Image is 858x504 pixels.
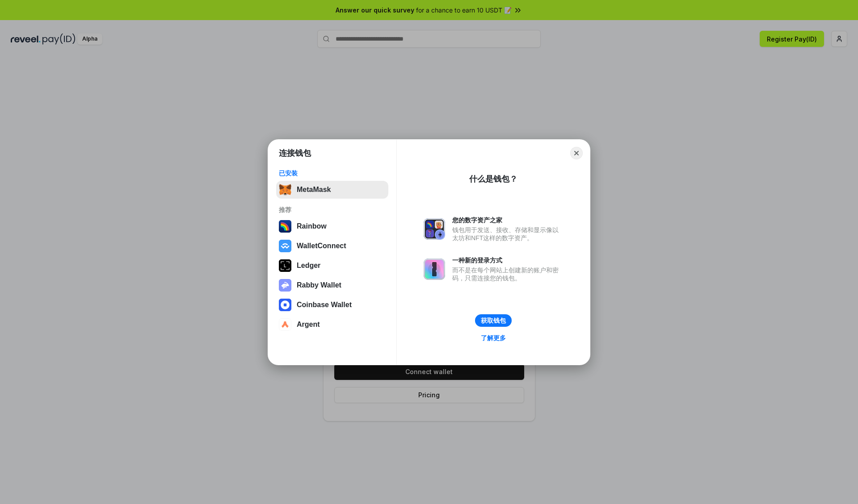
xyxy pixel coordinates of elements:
[276,181,388,199] button: MetaMask
[297,242,346,250] div: WalletConnect
[279,279,291,292] img: svg+xml,%3Csvg%20xmlns%3D%22http%3A%2F%2Fwww.w3.org%2F2000%2Fsvg%22%20fill%3D%22none%22%20viewBox...
[475,314,512,327] button: 获取钱包
[297,281,341,289] div: Rabby Wallet
[276,237,388,255] button: WalletConnect
[297,301,352,309] div: Coinbase Wallet
[452,256,563,264] div: 一种新的登录方式
[279,183,291,196] img: svg+xml,%3Csvg%20fill%3D%22none%22%20height%3D%2233%22%20viewBox%3D%220%200%2035%2033%22%20width%...
[452,226,563,242] div: 钱包用于发送、接收、存储和显示像以太坊和NFT这样的数字资产。
[424,218,445,240] img: svg+xml,%3Csvg%20xmlns%3D%22http%3A%2F%2Fwww.w3.org%2F2000%2Fsvg%22%20fill%3D%22none%22%20viewBox...
[279,220,291,233] img: svg+xml,%3Csvg%20width%3D%22120%22%20height%3D%22120%22%20viewBox%3D%220%200%20120%20120%22%20fil...
[297,222,327,230] div: Rainbow
[279,169,386,177] div: 已安装
[475,332,511,344] a: 了解更多
[276,316,388,333] button: Argent
[424,258,445,280] img: svg+xml,%3Csvg%20xmlns%3D%22http%3A%2F%2Fwww.w3.org%2F2000%2Fsvg%22%20fill%3D%22none%22%20viewBox...
[279,206,386,214] div: 推荐
[452,266,563,282] div: 而不是在每个网站上创建新的账户和密码，只需连接您的钱包。
[570,147,583,159] button: Close
[276,257,388,275] button: Ledger
[297,321,320,329] div: Argent
[481,334,506,342] div: 了解更多
[279,259,291,272] img: svg+xml,%3Csvg%20xmlns%3D%22http%3A%2F%2Fwww.w3.org%2F2000%2Fsvg%22%20width%3D%2228%22%20height%3...
[452,216,563,224] div: 您的数字资产之家
[276,217,388,235] button: Rainbow
[481,317,506,325] div: 获取钱包
[279,240,291,252] img: svg+xml,%3Csvg%20width%3D%2228%22%20height%3D%2228%22%20viewBox%3D%220%200%2028%2028%22%20fill%3D...
[297,262,320,270] div: Ledger
[279,148,311,158] h1: 连接钱包
[279,318,291,331] img: svg+xml,%3Csvg%20width%3D%2228%22%20height%3D%2228%22%20viewBox%3D%220%200%2028%2028%22%20fill%3D...
[276,296,388,314] button: Coinbase Wallet
[276,276,388,294] button: Rabby Wallet
[279,299,291,311] img: svg+xml,%3Csvg%20width%3D%2228%22%20height%3D%2228%22%20viewBox%3D%220%200%2028%2028%22%20fill%3D...
[469,174,517,184] div: 什么是钱包？
[297,186,331,194] div: MetaMask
